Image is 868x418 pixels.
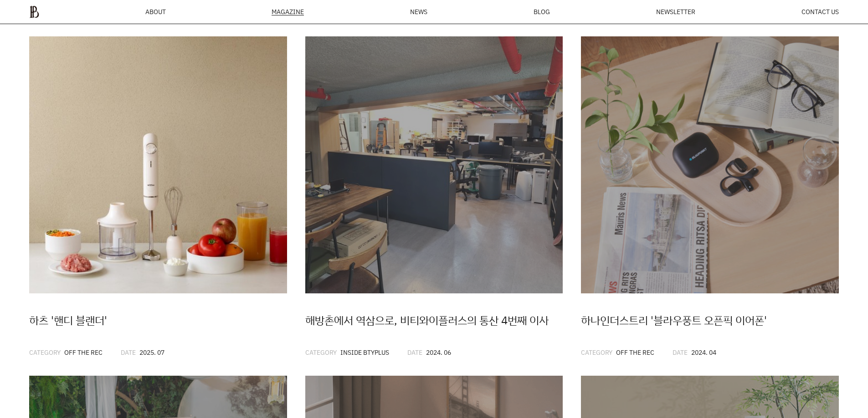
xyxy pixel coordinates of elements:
[410,9,427,15] a: NEWS
[656,9,695,15] a: NEWSLETTER
[145,9,166,15] a: ABOUT
[305,312,563,329] div: 해방촌에서 역삼으로, 비티와이플러스의 통산 4번째 이사
[691,348,716,357] span: 2024. 04
[581,348,612,357] span: CATEGORY
[581,36,839,294] img: fa779d81c95e8.jpg
[305,348,337,357] span: CATEGORY
[121,348,136,357] span: DATE
[272,9,304,15] div: MAGAZINE
[305,36,563,358] a: 해방촌에서 역삼으로, 비티와이플러스의 통산 4번째 이사CATEGORYINSIDE BTYPLUSDATE2024. 06
[64,348,103,357] span: OFF THE REC
[29,312,287,329] div: 하츠 '핸디 블랜더'
[29,348,61,357] span: CATEGORY
[581,312,839,329] div: 하나인더스트리 '블라우풍트 오픈픽 이어폰'
[673,348,688,357] span: DATE
[581,36,839,358] a: 하나인더스트리 '블라우풍트 오픈픽 이어폰'CATEGORYOFF THE RECDATE2024. 04
[426,348,451,357] span: 2024. 06
[534,9,550,15] a: BLOG
[305,36,563,294] img: 63d8324d02e45.jpg
[801,9,839,15] a: CONTACT US
[340,348,389,357] span: INSIDE BTYPLUS
[616,348,654,357] span: OFF THE REC
[139,348,164,357] span: 2025. 07
[29,36,287,358] a: 하츠 '핸디 블랜더'CATEGORYOFF THE RECDATE2025. 07
[29,5,39,18] img: ba379d5522eb3.png
[29,36,287,294] img: 4efdbd42601a5.jpg
[407,348,422,357] span: DATE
